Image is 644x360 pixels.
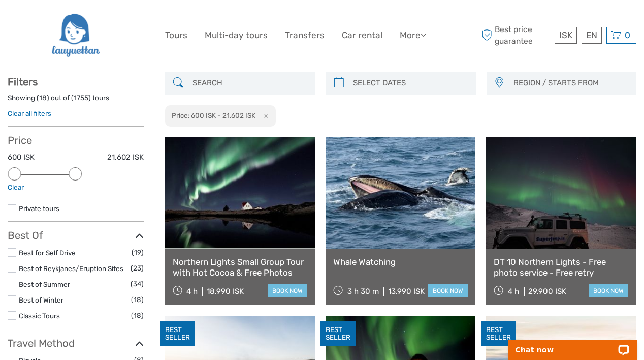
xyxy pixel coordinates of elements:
[8,183,144,192] div: Clear
[528,287,566,296] div: 29.900 ISK
[8,337,144,349] h3: Travel Method
[428,284,468,297] a: book now
[285,28,325,43] a: Transfers
[131,294,144,306] span: (18)
[508,287,519,296] span: 4 h
[207,287,244,296] div: 18.990 ISK
[19,204,59,213] a: Private tours
[132,247,144,258] span: (19)
[8,134,144,146] h3: Price
[165,28,187,43] a: Tours
[481,321,516,346] div: BEST SELLER
[172,111,255,119] h2: Price: 600 ISK - 21.602 ISK
[74,93,88,103] label: 1755
[494,257,628,278] a: DT 10 Northern Lights - Free photo service - Free retry
[205,28,268,43] a: Multi-day tours
[186,287,198,296] span: 4 h
[131,262,144,274] span: (23)
[131,278,144,290] span: (34)
[8,76,38,88] strong: Filters
[19,296,63,304] a: Best of Winter
[388,287,425,296] div: 13.990 ISK
[19,312,60,320] a: Classic Tours
[559,30,572,40] span: ISK
[268,284,307,297] a: book now
[257,110,271,121] button: x
[589,284,628,297] a: book now
[320,321,356,346] div: BEST SELLER
[349,74,471,92] input: SELECT DATES
[160,321,195,346] div: BEST SELLER
[501,328,644,360] iframe: LiveChat chat widget
[347,287,379,296] span: 3 h 30 m
[8,152,35,163] label: 600 ISK
[342,28,382,43] a: Car rental
[19,264,123,273] a: Best of Reykjanes/Eruption Sites
[8,93,144,109] div: Showing ( ) out of ( ) tours
[623,30,632,40] span: 0
[39,93,47,103] label: 18
[333,257,468,267] a: Whale Watching
[8,229,144,242] h3: Best Of
[8,109,51,117] a: Clear all filters
[51,8,100,63] img: 2954-36deae89-f5b4-4889-ab42-60a468582106_logo_big.png
[19,280,70,288] a: Best of Summer
[173,257,307,278] a: Northern Lights Small Group Tour with Hot Cocoa & Free Photos
[582,27,602,44] div: EN
[188,74,310,92] input: SEARCH
[131,310,144,321] span: (18)
[509,75,632,92] button: REGION / STARTS FROM
[479,24,553,46] span: Best price guarantee
[19,249,76,257] a: Best for Self Drive
[107,152,144,163] label: 21.602 ISK
[400,28,426,43] a: More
